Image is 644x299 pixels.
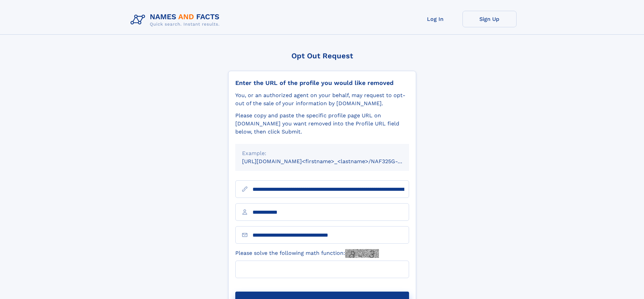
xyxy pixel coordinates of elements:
[128,11,225,29] img: Logo Names and Facts
[235,79,409,87] div: Enter the URL of the profile you would like removed
[228,52,416,60] div: Opt Out Request
[235,112,409,136] div: Please copy and paste the specific profile page URL on [DOMAIN_NAME] you want removed into the Pr...
[235,91,409,108] div: You, or an authorized agent on your behalf, may request to opt-out of the sale of your informatio...
[242,149,402,157] div: Example:
[235,249,379,258] label: Please solve the following math function:
[462,11,517,27] a: Sign Up
[242,158,422,165] small: [URL][DOMAIN_NAME]<firstname>_<lastname>/NAF325G-xxxxxxxx
[408,11,462,27] a: Log In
